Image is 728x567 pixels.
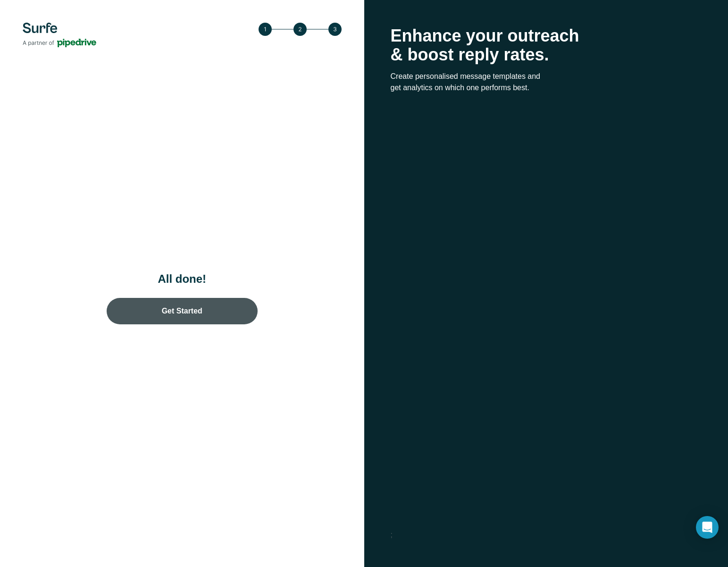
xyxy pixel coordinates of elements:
[107,298,258,324] a: Get Started
[259,23,342,36] img: Step 3
[391,45,702,64] p: & boost reply rates.
[391,71,702,82] p: Create personalised message templates and
[88,271,276,287] h1: All done!
[395,220,697,404] iframe: Get started: Pipedrive LinkedIn integration with Surfe
[696,516,719,539] div: Open Intercom Messenger
[23,23,96,47] img: Surfe's logo
[391,82,702,93] p: get analytics on which one performs best.
[391,26,702,45] p: Enhance your outreach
